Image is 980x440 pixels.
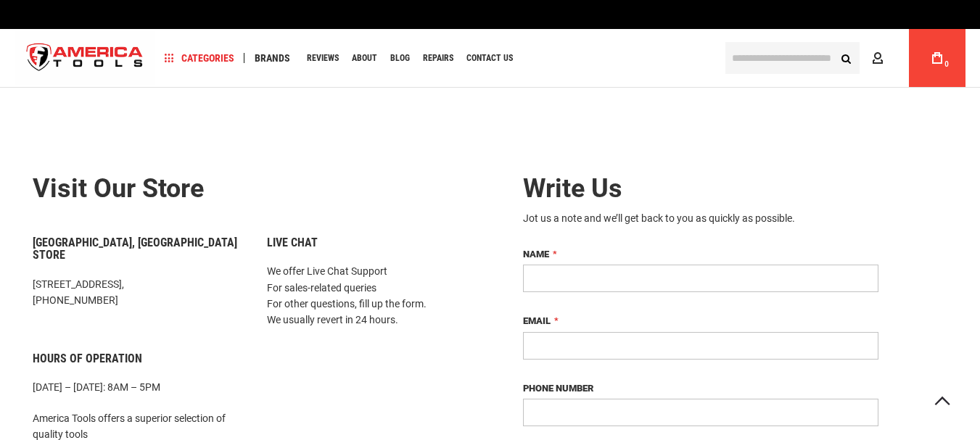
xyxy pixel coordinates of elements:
[523,173,622,204] span: Write Us
[33,352,245,365] h6: Hours of Operation
[15,31,155,86] a: store logo
[33,175,479,204] h2: Visit our store
[832,44,860,72] button: Search
[523,249,549,260] span: Name
[307,54,339,62] span: Reviews
[345,49,384,68] a: About
[352,54,377,62] span: About
[158,49,241,68] a: Categories
[384,49,416,68] a: Blog
[33,379,245,395] p: [DATE] – [DATE]: 8AM – 5PM
[255,53,290,63] span: Brands
[300,49,345,68] a: Reviews
[523,383,593,394] span: Phone Number
[944,60,949,68] span: 0
[523,315,551,326] span: Email
[390,54,410,62] span: Blog
[15,31,155,86] img: America Tools
[165,53,234,63] span: Categories
[33,276,245,309] p: [STREET_ADDRESS], [PHONE_NUMBER]
[466,54,513,62] span: Contact Us
[248,49,297,68] a: Brands
[33,236,245,262] h6: [GEOGRAPHIC_DATA], [GEOGRAPHIC_DATA] Store
[267,263,479,328] p: We offer Live Chat Support For sales-related queries For other questions, fill up the form. We us...
[460,49,519,68] a: Contact Us
[523,211,878,225] div: Jot us a note and we’ll get back to you as quickly as possible.
[423,54,453,62] span: Repairs
[923,29,951,87] a: 0
[267,236,479,249] h6: Live Chat
[416,49,460,68] a: Repairs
